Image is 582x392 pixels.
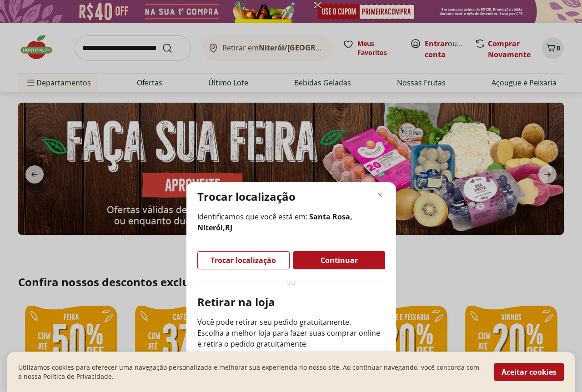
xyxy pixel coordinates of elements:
[197,211,385,233] span: Identificamos que você está em:
[211,257,276,264] span: Trocar localização
[197,189,296,204] p: Trocar localização
[186,182,396,389] div: Modal de regionalização
[293,251,385,269] button: Continuar
[374,189,385,200] button: Fechar modal de regionalização
[197,317,385,349] p: Você pode retirar seu pedido gratuitamente. Escolha a melhor loja para fazer suas comprar online ...
[197,251,290,269] button: Trocar localização
[494,363,564,381] button: Aceitar cookies
[286,277,296,288] span: ou
[18,363,483,381] p: Utilizamos cookies para oferecer uma navegação personalizada e melhorar sua experiencia no nosso ...
[197,295,385,309] p: Retirar na loja
[321,257,358,264] span: Continuar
